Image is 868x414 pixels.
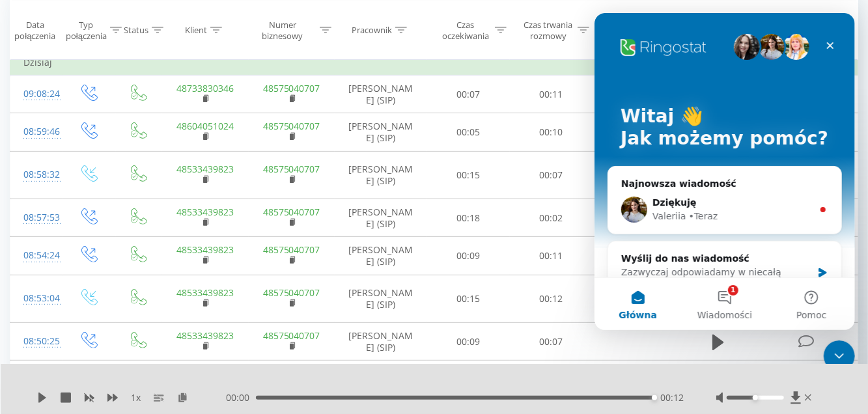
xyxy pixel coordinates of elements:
div: Numer biznesowy [249,19,316,41]
td: 00:07 [510,361,593,398]
div: Accessibility label [753,395,758,400]
a: 48575040707 [263,206,320,218]
td: 00:14 [427,361,510,398]
a: 48575040707 [263,329,320,342]
iframe: Intercom live chat [595,13,855,330]
td: [PERSON_NAME] (SIP) [335,76,427,113]
td: 00:11 [510,237,593,275]
td: 00:18 [427,199,510,237]
iframe: Intercom live chat [824,340,855,372]
td: 00:15 [427,275,510,323]
div: 08:50:25 [23,329,50,354]
td: Dzisiaj [10,49,858,76]
a: 48575040707 [263,120,320,132]
div: 08:54:24 [23,243,50,268]
td: [PERSON_NAME] (SIP) [335,199,427,237]
div: Czas oczekiwania [439,19,492,41]
a: 48733830346 [176,82,234,94]
div: 08:59:46 [23,119,50,145]
td: [PERSON_NAME] (SIP) [335,237,427,275]
div: 09:08:24 [23,81,50,107]
div: Czas trwania rozmowy [522,19,574,41]
td: [PERSON_NAME] (SIP) [335,113,427,151]
a: 48575040707 [263,82,320,94]
td: 00:15 [427,151,510,199]
a: 48575040707 [263,163,320,175]
div: Klient [185,25,207,36]
span: 1 x [131,391,141,404]
a: 48533439823 [176,163,234,175]
td: 00:07 [510,151,593,199]
td: 00:12 [510,275,593,323]
a: 48533439823 [176,329,234,342]
div: Pracownik [352,25,392,36]
td: 00:07 [510,323,593,361]
a: 48533439823 [176,286,234,299]
div: 08:53:04 [23,286,50,311]
span: 00:00 [226,391,256,404]
td: 00:09 [427,237,510,275]
td: 00:10 [510,113,593,151]
div: Data połączenia [10,19,60,41]
div: 08:57:53 [23,205,50,230]
td: 00:05 [427,113,510,151]
span: 00:12 [660,391,684,404]
td: [PERSON_NAME] (SIP) [335,151,427,199]
div: 08:58:32 [23,162,50,187]
td: [PERSON_NAME] (SIP) [335,275,427,323]
div: Accessibility label [652,395,657,400]
a: 48575040707 [263,243,320,256]
a: 48533439823 [176,206,234,218]
a: 48604051024 [176,120,234,132]
td: 00:02 [510,199,593,237]
a: 48533439823 [176,243,234,256]
td: 00:07 [427,76,510,113]
a: 48575040707 [263,286,320,299]
td: [PERSON_NAME] (SIP) [335,323,427,361]
div: Typ połączenia [66,19,107,41]
td: 00:11 [510,76,593,113]
div: Status [124,25,148,36]
td: [PERSON_NAME] (SIP) [335,361,427,398]
td: 00:09 [427,323,510,361]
